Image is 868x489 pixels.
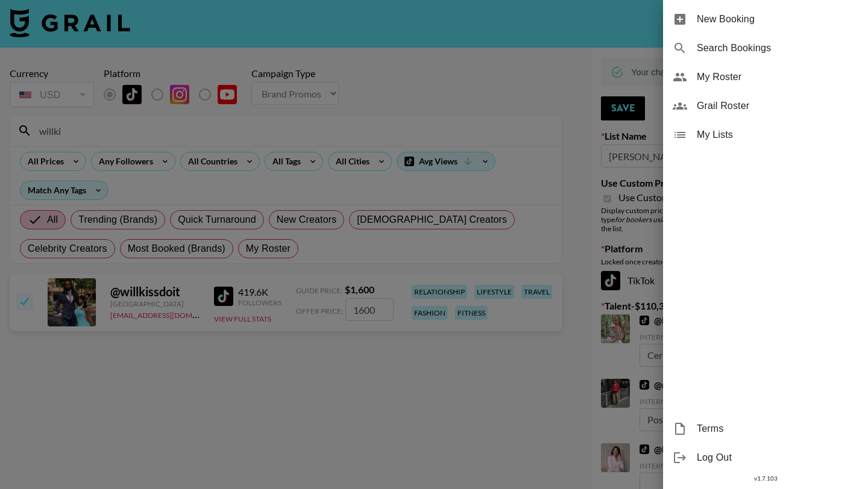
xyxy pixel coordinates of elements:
[697,12,858,26] span: New Booking
[697,99,858,113] span: Grail Roster
[663,472,868,485] div: v 1.7.103
[697,422,858,436] span: Terms
[663,443,868,472] div: Log Out
[663,92,868,120] div: Grail Roster
[663,414,868,443] div: Terms
[663,34,868,63] div: Search Bookings
[697,41,858,55] span: Search Bookings
[663,5,868,34] div: New Booking
[697,70,858,84] span: My Roster
[697,128,858,142] span: My Lists
[663,63,868,92] div: My Roster
[663,120,868,149] div: My Lists
[697,450,858,465] span: Log Out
